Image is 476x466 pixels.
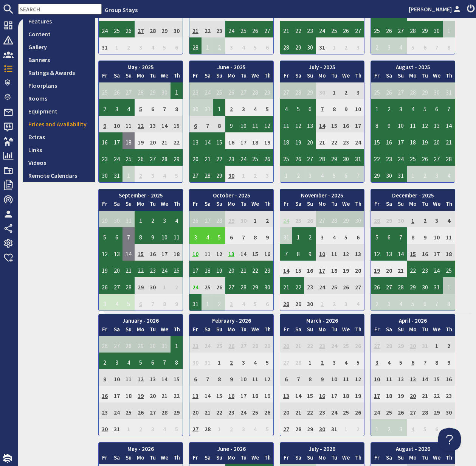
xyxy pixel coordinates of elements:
td: 26 [122,21,135,37]
td: 29 [419,21,431,37]
td: 25 [213,82,225,99]
td: 16 [383,132,395,149]
td: 12 [292,116,304,132]
td: 6 [189,116,202,132]
td: 3 [261,166,273,182]
td: 2 [99,99,111,116]
td: 3 [383,37,395,54]
td: 15 [213,132,225,149]
td: 27 [304,149,316,166]
td: 19 [261,132,273,149]
td: 29 [213,166,225,182]
td: 30 [431,82,443,99]
th: Sa [292,200,304,211]
td: 31 [395,166,407,182]
td: 12 [261,116,273,132]
th: Tu [237,200,250,211]
td: 1 [371,99,383,116]
td: 2 [213,37,225,54]
td: 1 [111,37,123,54]
td: 24 [237,149,250,166]
td: 20 [304,132,316,149]
td: 23 [225,149,237,166]
td: 23 [304,21,316,37]
th: Fr [99,71,111,82]
td: 3 [111,99,123,116]
td: 17 [395,132,407,149]
td: 25 [407,149,419,166]
td: 28 [202,166,214,182]
th: Su [122,71,135,82]
a: Ratings & Awards [23,66,95,79]
td: 22 [202,21,214,37]
td: 27 [122,82,135,99]
td: 17 [237,132,250,149]
td: 23 [189,82,202,99]
th: Sa [383,71,395,82]
td: 15 [171,116,183,132]
td: 10 [111,116,123,132]
td: 10 [237,116,250,132]
th: We [431,71,443,82]
td: 28 [407,82,419,99]
th: August - 2025 [371,61,455,72]
th: Sa [202,200,214,211]
td: 7 [316,99,328,116]
td: 1 [328,37,340,54]
td: 28 [159,149,171,166]
td: 30 [316,82,328,99]
td: 22 [328,132,340,149]
img: staytech_i_w-64f4e8e9ee0a9c174fd5317b4b171b261742d2d393467e5bdba4413f4f884c10.svg [3,454,12,463]
th: Th [443,71,455,82]
td: 11 [122,116,135,132]
td: 4 [443,166,455,182]
th: Sa [202,71,214,82]
a: Group Stays [105,6,138,14]
td: 21 [280,21,292,37]
td: 14 [202,132,214,149]
td: 26 [250,21,262,37]
th: Tu [328,200,340,211]
td: 24 [111,149,123,166]
td: 4 [237,37,250,54]
th: September - 2025 [99,189,183,200]
td: 23 [213,21,225,37]
td: 3 [135,37,147,54]
td: 7 [159,99,171,116]
td: 17 [352,116,364,132]
td: 24 [99,21,111,37]
td: 23 [99,149,111,166]
td: 30 [171,21,183,37]
th: Su [213,200,225,211]
td: 5 [407,37,419,54]
td: 27 [431,149,443,166]
td: 26 [135,149,147,166]
td: 29 [419,82,431,99]
td: 7 [443,99,455,116]
td: 27 [280,82,292,99]
th: Fr [371,71,383,82]
a: [PERSON_NAME] [409,5,462,14]
td: 25 [371,82,383,99]
td: 23 [383,149,395,166]
td: 14 [443,116,455,132]
td: 6 [147,99,159,116]
th: Su [304,71,316,82]
td: 25 [328,21,340,37]
a: Floorplans [23,79,95,92]
td: 3 [225,37,237,54]
td: 27 [147,149,159,166]
td: 2 [383,99,395,116]
td: 22 [292,21,304,37]
td: 26 [111,82,123,99]
td: 5 [135,99,147,116]
th: October - 2025 [189,189,273,200]
td: 30 [304,37,316,54]
td: 25 [280,149,292,166]
a: Prices and Availability [23,118,95,130]
td: 28 [407,21,419,37]
td: 31 [352,149,364,166]
td: 17 [111,132,123,149]
a: Rooms [23,92,95,105]
td: 26 [292,149,304,166]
